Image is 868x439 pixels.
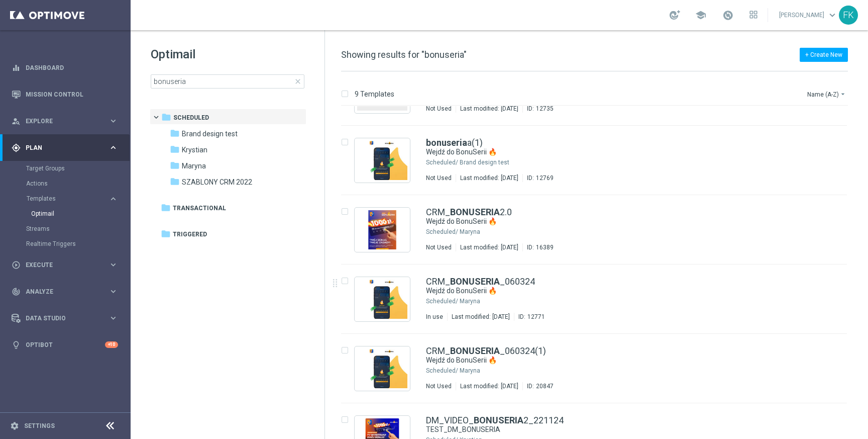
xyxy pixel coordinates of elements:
div: Last modified: [DATE] [456,382,522,390]
i: keyboard_arrow_right [108,116,118,126]
div: Press SPACE to select this row. [331,334,866,403]
div: gps_fixed Plan keyboard_arrow_right [11,144,119,152]
a: DM_VIDEO_BONUSERIA2_221124 [426,416,564,425]
i: settings [10,421,19,430]
span: school [695,10,706,21]
div: Templates [26,191,130,221]
a: CRM_BONUSERIA_060324 [426,277,535,286]
a: Dashboard [26,54,118,81]
div: ID: [522,105,554,113]
span: Execute [26,262,108,268]
span: Plan [26,145,108,151]
div: Scheduled/ [426,158,458,166]
div: ID: [514,313,545,321]
div: ID: [522,174,554,182]
a: Optibot [26,331,105,358]
i: keyboard_arrow_right [108,194,118,204]
img: 20847.jpeg [357,349,407,388]
div: Dashboard [12,54,118,81]
a: Wejdź do BonuSerii 🔥 [426,356,782,365]
i: keyboard_arrow_right [108,143,118,152]
div: Target Groups [26,161,130,176]
img: 12769.jpeg [357,141,407,180]
div: Last modified: [DATE] [456,243,522,251]
img: 16389.jpeg [357,210,407,249]
span: Data Studio [26,315,108,321]
div: FK [839,6,858,25]
i: keyboard_arrow_right [108,313,118,323]
i: folder [170,128,180,138]
a: Actions [26,180,104,188]
span: keyboard_arrow_down [827,10,838,21]
i: play_circle_outline [12,260,21,270]
b: BONUSERIA [450,207,500,217]
div: Scheduled/Maryna [460,367,805,375]
i: arrow_drop_down [839,90,847,98]
div: Last modified: [DATE] [456,174,522,182]
div: Realtime Triggers [26,236,130,251]
a: [PERSON_NAME]keyboard_arrow_down [778,8,839,23]
span: Brand design test [182,129,238,138]
input: Search Template [151,74,304,89]
div: Actions [26,176,130,191]
a: bonuseriaa(1) [426,138,483,147]
div: Streams [26,221,130,236]
button: person_search Explore keyboard_arrow_right [11,117,119,125]
div: Wejdź do BonuSerii 🔥 [426,147,805,157]
div: Scheduled/Maryna [460,297,805,305]
div: +10 [105,341,118,348]
button: equalizer Dashboard [11,64,119,72]
div: TEST_DM_BONUSERIA [426,425,805,434]
button: play_circle_outline Execute keyboard_arrow_right [11,261,119,269]
a: Optimail [31,210,104,218]
a: Target Groups [26,164,104,172]
div: Scheduled/Maryna [460,228,805,236]
div: Press SPACE to select this row. [331,195,866,265]
div: Mission Control [11,91,119,99]
span: Templates [27,196,98,202]
div: Mission Control [12,81,118,108]
a: Streams [26,225,104,233]
b: BONUSERIA [450,276,500,287]
div: In use [426,313,443,321]
span: Analyze [26,289,108,295]
i: keyboard_arrow_right [108,287,118,296]
div: Last modified: [DATE] [448,313,514,321]
div: Wejdź do BonuSerii 🔥 [426,217,805,226]
b: BONUSERIA [450,345,500,356]
button: Name (A-Z)arrow_drop_down [806,88,848,100]
button: Templates keyboard_arrow_right [26,195,119,203]
div: 12769 [536,174,554,182]
button: track_changes Analyze keyboard_arrow_right [11,288,119,296]
span: Showing results for "bonuseria" [341,49,467,60]
span: Krystian [182,145,207,154]
i: folder [161,112,171,122]
div: Explore [12,117,108,126]
div: Last modified: [DATE] [456,105,522,113]
i: keyboard_arrow_right [108,260,118,270]
div: ID: [522,382,554,390]
div: Not Used [426,382,452,390]
span: Transactional [173,204,226,213]
div: Not Used [426,243,452,251]
button: lightbulb Optibot +10 [11,341,119,349]
div: 20847 [536,382,554,390]
i: folder [161,229,171,239]
div: Press SPACE to select this row. [331,265,866,334]
div: Templates [27,196,108,202]
span: SZABLONY CRM 2022 [182,178,252,187]
a: Mission Control [26,81,118,108]
span: Maryna [182,161,206,170]
div: Press SPACE to select this row. [331,126,866,195]
a: Settings [24,423,55,429]
div: Scheduled/ [426,228,458,236]
img: 12771.jpeg [357,280,407,319]
h1: Optimail [151,46,304,62]
div: Scheduled/ [426,367,458,375]
i: person_search [12,117,21,126]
